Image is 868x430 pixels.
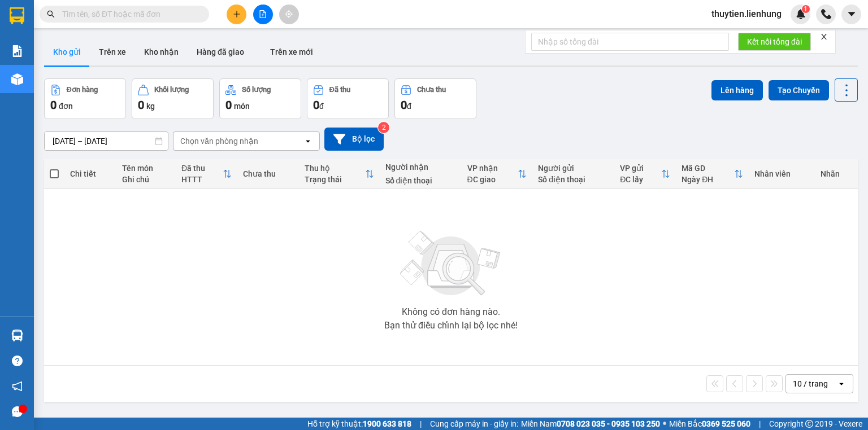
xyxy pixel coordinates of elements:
span: Cung cấp máy in - giấy in: [430,418,518,430]
div: Ghi chú [122,175,170,184]
button: plus [227,5,246,24]
span: 0 [313,98,319,112]
div: Đơn hàng [67,86,98,94]
span: | [420,418,422,430]
th: Toggle SortBy [299,159,380,189]
input: Nhập số tổng đài [531,33,729,51]
img: warehouse-icon [11,330,23,341]
div: Bạn thử điều chỉnh lại bộ lọc nhé! [384,321,518,330]
div: Người gửi [538,164,609,173]
span: copyright [805,420,813,428]
div: ĐC giao [467,175,518,184]
img: solution-icon [11,45,23,57]
img: warehouse-icon [11,73,23,85]
img: icon-new-feature [796,9,806,19]
div: Tên món [122,164,170,173]
button: aim [279,5,299,24]
button: Đã thu0đ [307,78,389,119]
button: Kho gửi [44,38,90,65]
div: Đã thu [329,86,350,94]
strong: 0369 525 060 [702,419,750,428]
span: Miền Nam [521,418,660,430]
input: Tìm tên, số ĐT hoặc mã đơn [62,8,196,20]
div: Thu hộ [305,164,365,173]
div: Không có đơn hàng nào. [402,308,500,317]
div: Nhãn [821,169,852,178]
th: Toggle SortBy [614,159,676,189]
span: Hỗ trợ kỹ thuật: [307,418,411,430]
span: 1 [804,5,808,13]
div: Chọn văn phòng nhận [180,135,258,147]
sup: 1 [802,5,810,13]
span: Miền Bắc [669,418,750,430]
span: notification [12,381,23,392]
span: | [759,418,761,430]
svg: open [303,137,313,146]
span: đ [319,102,324,111]
input: Select a date range. [45,132,168,150]
th: Toggle SortBy [176,159,237,189]
span: 0 [50,98,57,112]
button: Số lượng0món [219,78,301,119]
button: Bộ lọc [324,128,384,151]
th: Toggle SortBy [676,159,749,189]
div: Trạng thái [305,175,365,184]
button: file-add [253,5,273,24]
img: logo-vxr [10,7,24,24]
strong: 1900 633 818 [363,419,411,428]
div: 10 / trang [793,378,828,389]
div: Chưa thu [417,86,446,94]
span: question-circle [12,356,23,366]
span: 0 [225,98,232,112]
button: Lên hàng [711,80,763,100]
span: caret-down [847,9,857,19]
div: Người nhận [385,163,456,172]
span: đ [407,102,411,111]
img: phone-icon [821,9,831,19]
div: Chi tiết [70,169,111,178]
span: Kết nối tổng đài [747,36,802,48]
div: HTTT [181,175,223,184]
button: Hàng đã giao [188,38,253,65]
span: ⚪️ [663,422,666,426]
div: Khối lượng [154,86,189,94]
div: VP nhận [467,164,518,173]
div: Chưa thu [243,169,293,178]
span: 0 [138,98,144,112]
button: caret-down [841,5,861,24]
strong: 0708 023 035 - 0935 103 250 [557,419,660,428]
span: search [47,10,55,18]
span: Trên xe mới [270,47,313,56]
div: VP gửi [620,164,661,173]
span: 0 [401,98,407,112]
span: file-add [259,10,267,18]
th: Toggle SortBy [462,159,533,189]
span: plus [233,10,241,18]
span: kg [146,102,155,111]
div: Mã GD [682,164,734,173]
button: Chưa thu0đ [394,78,476,119]
span: đơn [59,102,73,111]
button: Kết nối tổng đài [738,33,811,51]
img: svg+xml;base64,PHN2ZyBjbGFzcz0ibGlzdC1wbHVnX19zdmciIHhtbG5zPSJodHRwOi8vd3d3LnczLm9yZy8yMDAwL3N2Zy... [394,224,507,303]
button: Đơn hàng0đơn [44,78,126,119]
span: close [820,33,828,41]
div: Đã thu [181,164,223,173]
button: Kho nhận [135,38,188,65]
span: aim [285,10,293,18]
span: món [234,102,250,111]
button: Khối lượng0kg [132,78,214,119]
button: Tạo Chuyến [769,80,829,100]
div: Số điện thoại [538,175,609,184]
div: Nhân viên [754,169,809,178]
div: Ngày ĐH [682,175,734,184]
span: thuytien.lienhung [702,7,791,21]
button: Trên xe [90,38,135,65]
sup: 2 [378,122,389,133]
span: message [12,406,23,417]
svg: open [837,379,846,388]
div: Số điện thoại [385,176,456,185]
div: Số lượng [242,86,271,94]
div: ĐC lấy [620,175,661,184]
